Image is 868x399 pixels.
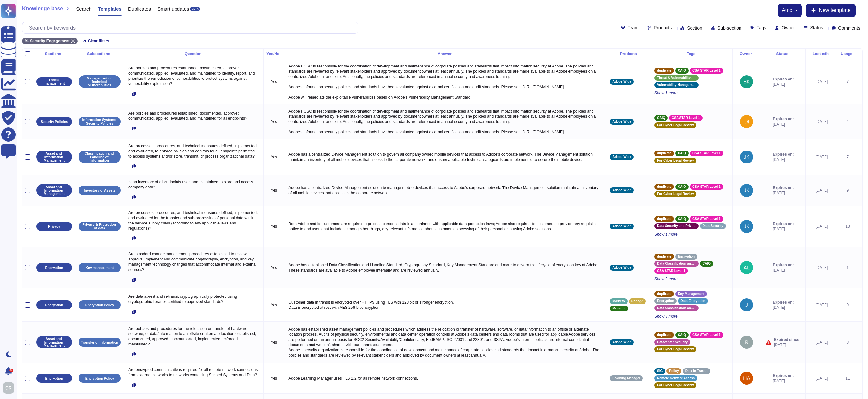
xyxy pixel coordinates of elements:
[678,69,686,72] span: CAIQ
[657,124,694,127] span: For Cyber Legal Review
[266,154,281,160] p: Yes
[657,192,694,196] span: For Cyber Legal Review
[841,52,854,56] div: Usage
[266,265,281,270] p: Yes
[654,52,730,56] div: Tags
[808,79,835,84] div: [DATE]
[127,178,261,191] p: Is an inventory of all endpoints used and maintained to store and access company data?
[127,324,261,348] p: Are policies and procedures for the relocation or transfer of hardware, software, or data/informa...
[806,4,856,17] button: New template
[773,305,794,310] span: [DATE]
[22,6,63,11] span: Knowledge base
[773,262,794,268] span: Expires on:
[841,265,854,270] div: 1
[287,52,604,56] div: Answer
[657,377,695,380] span: Remote Network Access
[764,52,803,56] div: Status
[841,224,854,229] div: 13
[692,185,721,188] span: CSA STAR Level 1
[287,298,604,312] p: Customer data in transit is encrypted over HTTPS using TLS with 128 bit or stronger encryption. D...
[773,190,794,196] span: [DATE]
[127,142,261,161] p: Are processes, procedures, and technical measures defined, implemented and evaluated, to enforce ...
[45,266,63,270] p: Encryption
[740,220,753,233] img: user
[88,39,109,43] span: Clear filters
[85,303,114,307] p: Encryption Policy
[657,292,671,296] span: duplicate
[657,333,671,337] span: duplicate
[687,26,702,30] span: Section
[678,152,686,155] span: CAIQ
[266,119,281,124] p: Yes
[266,188,281,193] p: Yes
[657,299,674,303] span: Encryption
[808,188,835,193] div: [DATE]
[773,268,794,273] span: [DATE]
[740,261,753,274] img: user
[36,52,72,56] div: Sections
[819,8,850,13] span: New template
[685,369,708,373] span: Data in Transit
[773,77,794,82] span: Expires on:
[657,369,663,373] span: SIG
[127,250,261,274] p: Are standard change management procedures established to review, approve, implement and communica...
[127,64,261,88] p: Are policies and procedures established, documented, approved, communicated, applied, evaluated, ...
[266,224,281,229] p: Yes
[657,83,696,87] span: Vulnerability Management
[740,298,753,311] img: user
[692,152,721,155] span: CSA STAR Level 1
[81,152,118,162] p: Classification and Handling of Information
[773,116,794,122] span: Expires on:
[612,300,625,303] span: Marketo
[287,107,604,136] p: Adobe’s CSO is responsible for the coordination of development and maintenance of corporate polic...
[717,26,741,30] span: Sub-section
[838,26,860,30] span: Comments
[773,157,794,162] span: [DATE]
[30,39,70,43] span: Security Engagement
[808,340,835,345] div: [DATE]
[810,25,823,30] span: Status
[41,120,68,124] p: Security Policies
[773,221,794,226] span: Expires on:
[39,185,70,196] p: Asset and Information Management
[157,6,189,11] span: Smart updates
[773,152,794,157] span: Expires on:
[773,226,794,232] span: [DATE]
[680,299,705,303] span: Data Encryption
[81,223,118,230] p: Privacy & Protection of data
[610,52,649,56] div: Products
[757,25,766,30] span: Tags
[782,8,792,13] span: auto
[266,376,281,381] p: Yes
[9,369,13,372] div: 9+
[266,340,281,345] p: Yes
[773,122,794,127] span: [DATE]
[26,22,358,33] input: Search by keywords
[773,300,794,305] span: Expires on:
[692,69,721,72] span: CSA STAR Level 1
[841,376,854,381] div: 11
[735,52,758,56] div: Owner
[657,269,685,272] span: CSA STAR Level 1
[773,373,794,378] span: Expires on:
[76,6,92,11] span: Search
[657,307,696,310] span: Data Classification and Handling Standard
[612,266,631,269] span: Adobe Wide
[841,79,854,84] div: 7
[266,52,281,56] div: Yes/No
[612,120,631,123] span: Adobe Wide
[190,7,200,11] div: BETA
[678,185,686,188] span: CAIQ
[781,25,795,30] span: Owner
[127,209,261,233] p: Are processes, procedures, and technical measures defined, implemented, and evaluated for the tra...
[808,52,835,56] div: Last edit
[654,91,730,96] span: Show 1 more
[612,225,631,228] span: Adobe Wide
[657,159,694,162] span: For Cyber Legal Review
[84,189,115,192] p: Inventory of Assets
[808,224,835,229] div: [DATE]
[692,333,721,337] span: CSA STAR Level 1
[657,116,665,120] span: CAIQ
[612,341,631,344] span: Adobe Wide
[287,220,604,233] p: Both Adobe and its customers are required to process personal data in accordance with applicable ...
